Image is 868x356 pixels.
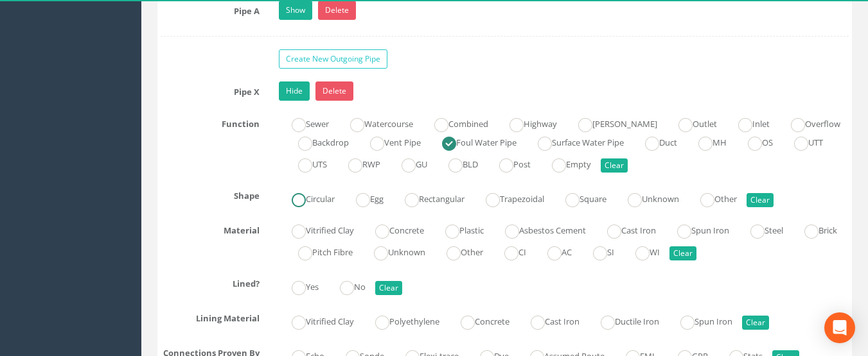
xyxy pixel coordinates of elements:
button: Clear [742,316,769,330]
button: Clear [601,158,628,173]
label: Other [687,189,737,207]
label: Unknown [615,189,679,207]
label: Unknown [361,242,425,260]
label: Vitrified Clay [279,311,354,330]
label: Outlet [666,114,717,132]
label: AC [535,242,572,260]
label: Other [434,242,483,260]
label: [PERSON_NAME] [565,114,657,132]
label: GU [389,154,427,173]
label: Lined? [151,273,269,290]
a: Hide [279,81,310,101]
label: Material [151,220,269,237]
label: Cast Iron [518,311,580,330]
label: CI [492,242,526,260]
label: Yes [279,276,319,295]
a: Create New Outgoing Pipe [279,49,387,69]
label: BLD [436,154,478,173]
label: Ductile Iron [588,311,659,330]
label: Watercourse [337,114,413,132]
label: Pipe X [151,81,269,98]
label: Spun Iron [664,220,729,239]
label: Overflow [778,114,840,132]
label: Spun Iron [668,311,732,330]
label: Asbestos Cement [492,220,586,239]
label: Polyethylene [362,311,439,330]
label: SI [580,242,614,260]
a: Show [279,1,312,20]
label: Post [486,154,531,173]
label: Steel [738,220,783,239]
div: Open Intercom Messenger [824,312,855,343]
label: Vitrified Clay [279,220,354,239]
label: RWP [335,154,380,173]
label: Trapezoidal [473,189,544,207]
label: No [327,276,366,295]
label: Egg [343,189,384,207]
label: Combined [421,114,488,132]
label: Square [553,189,607,207]
button: Clear [669,246,696,260]
button: Clear [747,193,774,207]
a: Delete [315,81,353,101]
label: Pitch Fibre [285,242,353,260]
label: Empty [539,154,591,173]
label: Backdrop [285,132,349,151]
label: Circular [279,189,335,207]
label: Highway [497,114,557,132]
label: Pipe A [151,1,269,17]
label: Concrete [362,220,424,239]
label: Concrete [448,311,509,330]
label: Sewer [279,114,329,132]
label: MH [686,132,727,151]
label: Function [151,114,269,130]
label: OS [735,132,773,151]
label: Vent Pipe [357,132,421,151]
label: Brick [792,220,837,239]
a: Delete [318,1,356,20]
label: Duct [632,132,677,151]
label: Lining Material [151,308,269,325]
label: Surface Water Pipe [525,132,624,151]
label: Cast Iron [594,220,656,239]
label: Inlet [725,114,770,132]
label: Foul Water Pipe [429,132,517,151]
label: Rectangular [392,189,465,207]
label: Plastic [432,220,484,239]
button: Clear [375,281,402,295]
label: Shape [151,185,269,202]
label: WI [623,242,660,260]
label: UTT [781,132,823,151]
label: UTS [285,154,327,173]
